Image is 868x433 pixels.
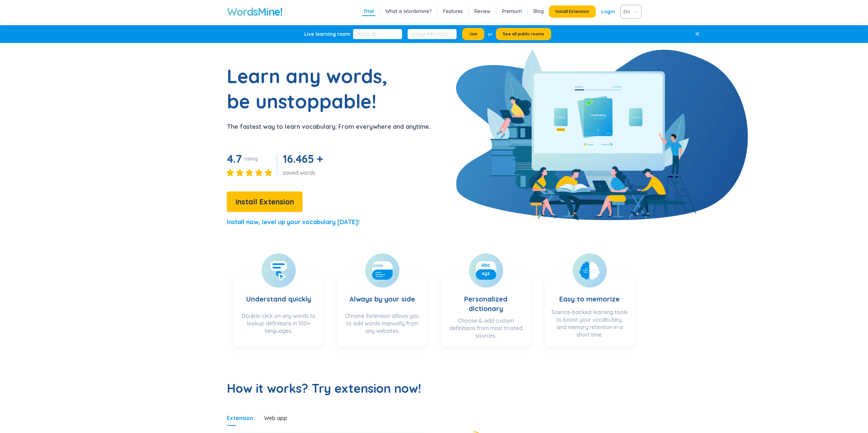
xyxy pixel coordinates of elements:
h3: Personalized dictionary [448,281,524,313]
a: What is Wordsmine? [385,8,431,15]
span: Install Extension [235,196,294,208]
h3: Easy to memorize [559,281,620,305]
span: Join [469,31,477,37]
a: Review [474,8,490,15]
div: Choose & add custom definitions from most trusted sources. [448,317,524,339]
h1: Learn any words, be unstoppable! [227,63,397,114]
div: Science-backed learning tools to boost your vocabulary, and memory retention in a short time. [551,308,628,339]
p: Install now, level up your vocabulary [DATE]! [227,217,359,227]
input: 6-digit PIN (Optional) [408,29,457,39]
div: Web app [264,414,287,422]
a: Features [443,8,463,15]
span: Install Extension [556,9,589,14]
button: Install Extension [549,5,596,18]
div: Extension [227,414,253,422]
a: Blog [533,8,544,15]
p: The fastest way to learn vocabulary. From everywhere and anytime. [227,122,430,132]
div: Live learning room [304,31,350,37]
div: rating [245,155,258,162]
h3: Understand quickly [246,281,311,309]
button: Join [462,28,484,40]
a: WordsMine! [227,5,282,18]
a: Login [601,5,615,18]
div: Chrome Extension allows you to add words manually from any websites. [344,312,421,339]
span: 16.465 + [283,152,323,166]
div: or [488,30,492,38]
a: Trial [364,8,374,15]
button: Install Extension [227,191,303,212]
input: Room ID [353,29,402,39]
button: See all public rooms [496,28,551,40]
span: See all public rooms [503,31,544,37]
span: 4.7 [227,152,242,166]
span: VIE [623,6,636,17]
a: Premium [502,8,522,15]
div: saved words [283,169,326,176]
a: Install Extension [227,199,303,206]
div: Double-click on any words to lookup definitions in 100+ languages. [240,312,317,339]
h2: How it works? Try extension now! [227,380,642,397]
h3: Always by your side [349,281,415,309]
